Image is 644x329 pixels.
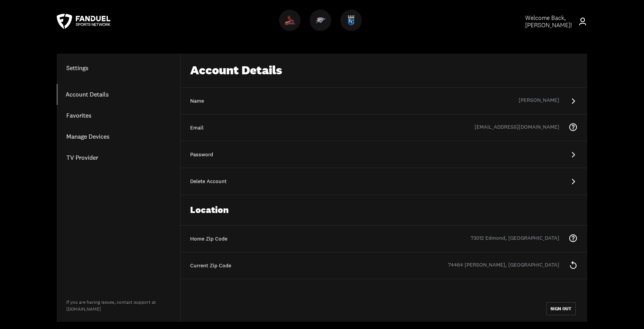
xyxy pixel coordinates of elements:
a: FanDuel Sports Network [57,14,110,29]
a: ThunderThunder [310,25,334,33]
div: Name [190,97,578,105]
div: Home Zip Code [190,235,578,243]
div: [PERSON_NAME] [519,97,568,106]
img: Thunder [315,15,325,25]
a: CardinalsCardinals [279,25,304,33]
a: If you are having issues, contact support at[DOMAIN_NAME] [66,299,156,312]
span: Welcome Back, [PERSON_NAME] ! [525,14,572,29]
div: Current Zip Code [190,262,578,270]
a: TV Provider [57,147,180,168]
div: Location [181,195,587,226]
div: 74464 [PERSON_NAME], [GEOGRAPHIC_DATA] [448,261,568,270]
div: Account Details [181,54,587,88]
h1: Settings [57,63,180,72]
a: Welcome Back,[PERSON_NAME]! [508,14,587,29]
div: Email [190,124,578,132]
img: Royals [346,15,356,25]
div: Delete Account [190,178,578,185]
a: RoyalsRoyals [340,25,365,33]
a: Manage Devices [57,126,180,147]
div: Password [190,151,578,159]
div: [EMAIL_ADDRESS][DOMAIN_NAME] [475,123,568,133]
a: Account Details [57,84,180,105]
a: Favorites [57,105,180,126]
button: SIGN OUT [546,302,576,315]
div: 73012 Edmond, [GEOGRAPHIC_DATA] [471,234,568,244]
img: Cardinals [285,15,295,25]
